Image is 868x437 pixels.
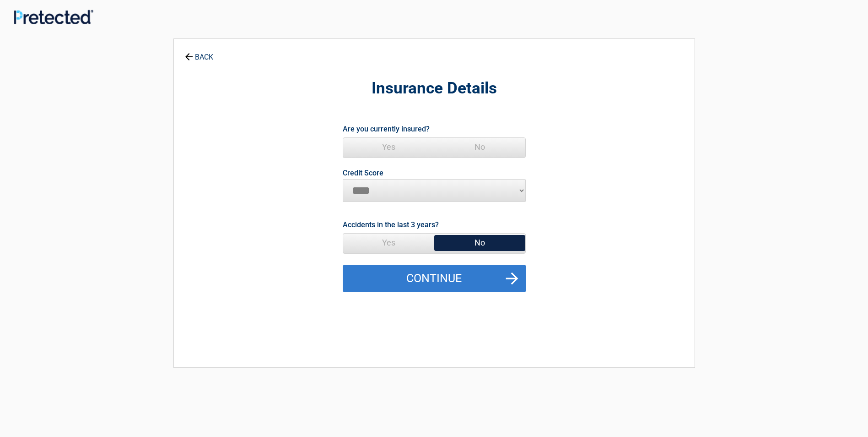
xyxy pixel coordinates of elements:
[434,234,525,252] span: No
[14,10,93,24] img: Main Logo
[343,138,434,156] span: Yes
[343,265,526,292] button: Continue
[224,78,644,99] h2: Insurance Details
[343,169,383,177] label: Credit Score
[343,218,439,231] label: Accidents in the last 3 years?
[434,138,525,156] span: No
[343,234,434,252] span: Yes
[343,123,430,135] label: Are you currently insured?
[183,45,215,61] a: BACK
